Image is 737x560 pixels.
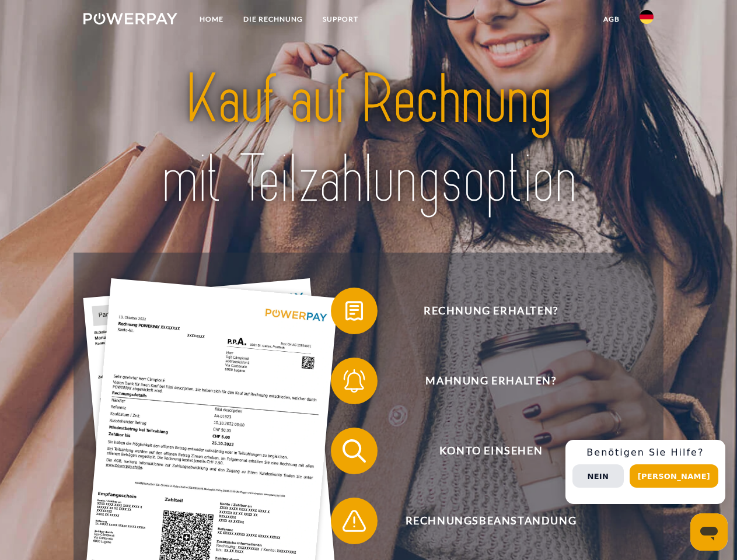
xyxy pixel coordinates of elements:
button: [PERSON_NAME] [630,464,718,488]
button: Rechnung erhalten? [331,288,634,334]
img: qb_search.svg [340,436,369,466]
img: qb_bell.svg [340,366,369,395]
img: qb_bill.svg [340,296,369,325]
div: Schnellhilfe [565,440,725,504]
span: Mahnung erhalten? [348,358,634,404]
a: SUPPORT [313,9,368,30]
img: title-powerpay_de.svg [111,56,626,223]
span: Rechnung erhalten? [348,288,634,334]
h3: Benötigen Sie Hilfe? [572,447,718,459]
a: DIE RECHNUNG [233,9,313,30]
a: agb [593,9,630,30]
span: Konto einsehen [348,428,634,474]
span: Rechnungsbeanstandung [348,498,634,544]
iframe: Schaltfläche zum Öffnen des Messaging-Fensters [690,513,728,551]
img: logo-powerpay-white.svg [83,13,177,24]
button: Mahnung erhalten? [331,358,634,404]
a: Home [190,9,233,30]
button: Nein [572,464,624,488]
img: qb_warning.svg [340,506,369,535]
img: de [640,10,654,24]
button: Konto einsehen [331,428,634,474]
button: Rechnungsbeanstandung [331,498,634,544]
